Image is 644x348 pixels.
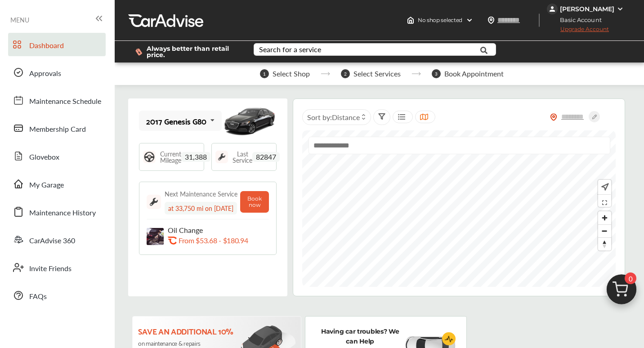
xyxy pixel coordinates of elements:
p: Oil Change [168,226,267,234]
p: From $53.68 - $180.94 [179,236,248,245]
img: steering_logo [143,151,156,163]
img: header-down-arrow.9dd2ce7d.svg [466,17,473,24]
img: dollor_label_vector.a70140d1.svg [135,48,142,56]
a: CarAdvise 360 [8,228,106,251]
span: No shop selected [418,17,462,24]
span: 31,388 [181,152,210,162]
a: Approvals [8,61,106,84]
img: cart_icon.3d0951e8.svg [600,270,643,313]
span: MENU [10,16,29,23]
span: 82847 [252,152,280,162]
span: Maintenance Schedule [29,96,101,107]
img: jVpblrzwTbfkPYzPPzSLxeg0AAAAASUVORK5CYII= [547,4,558,14]
span: FAQs [29,291,47,303]
a: Maintenance Schedule [8,89,106,112]
a: Invite Friends [8,256,106,279]
img: maintenance_logo [215,151,228,163]
a: Dashboard [8,33,106,56]
span: Invite Friends [29,263,72,275]
img: border-line.da1032d4.svg [147,219,269,219]
p: on maintenance & repairs [138,339,241,347]
span: My Garage [29,179,64,191]
span: 1 [260,69,269,78]
div: 2017 Genesis G80 [146,116,206,125]
a: My Garage [8,172,106,196]
img: location_vector.a44bc228.svg [487,17,495,24]
a: Glovebox [8,144,106,168]
a: FAQs [8,284,106,307]
span: Approvals [29,68,61,80]
span: Dashboard [29,40,64,52]
span: Current Mileage [160,151,181,163]
a: Maintenance History [8,200,106,223]
span: Basic Account [548,15,608,25]
span: Book Appointment [444,70,504,78]
span: Select Shop [273,70,310,78]
span: 2 [341,69,350,78]
span: Membership Card [29,124,86,135]
img: oil-change-thumb.jpg [147,228,164,245]
img: maintenance_logo [147,195,161,209]
img: stepper-arrow.e24c07c6.svg [321,72,330,76]
span: Always better than retail price. [147,45,239,58]
span: Sort by : [307,112,360,122]
p: Having car troubles? We can Help [316,326,404,346]
img: mobile_11670_st0640_046.jpg [223,101,277,141]
img: stepper-arrow.e24c07c6.svg [411,72,421,76]
img: recenter.ce011a49.svg [599,182,609,192]
span: Glovebox [29,152,59,163]
span: 0 [625,272,636,284]
button: Reset bearing to north [598,237,611,250]
img: WGsFRI8htEPBVLJbROoPRyZpYNWhNONpIPPETTm6eUC0GeLEiAAAAAElFTkSuQmCC [617,5,624,13]
div: Next Maintenance Service [165,189,237,198]
p: Save an additional 10% [138,326,241,336]
img: location_vector_orange.38f05af8.svg [550,113,557,121]
img: header-home-logo.8d720a4f.svg [407,17,414,24]
div: [PERSON_NAME] [560,5,614,13]
div: Search for a service [259,46,321,53]
span: Zoom out [598,225,611,237]
span: CarAdvise 360 [29,235,75,247]
span: Select Services [353,70,401,78]
span: Last Service [233,151,252,163]
img: cardiogram-logo.18e20815.svg [442,332,456,346]
canvas: Map [302,130,616,287]
span: Maintenance History [29,207,96,219]
div: at 33,750 mi on [DATE] [165,202,237,214]
a: Membership Card [8,116,106,140]
button: Book now [240,191,269,213]
button: Zoom in [598,211,611,224]
img: header-divider.bc55588e.svg [539,13,540,27]
span: 3 [432,69,441,78]
span: Distance [332,112,360,122]
button: Zoom out [598,224,611,237]
span: Upgrade Account [547,26,609,37]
